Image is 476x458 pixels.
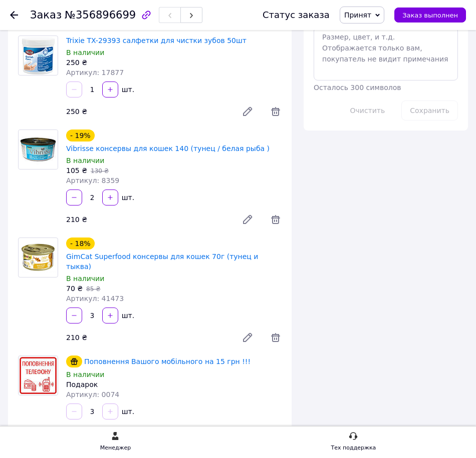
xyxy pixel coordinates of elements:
span: 70 ₴ [66,284,83,292]
img: Trixie TX-29393 салфетки для чистки зубов 50шт [21,36,56,75]
div: Менеджер [100,443,131,453]
div: - 19% [66,129,95,141]
img: Поповнення Вашого мобільного на 15 грн !!! [19,356,58,395]
div: шт. [119,310,135,320]
a: Редактировать [254,423,282,443]
span: Артикул: 0074 [66,390,119,398]
span: В наличии [66,48,104,56]
div: 210 ₴ [62,330,229,344]
span: В наличии [66,156,104,164]
a: Редактировать [233,101,262,121]
a: Редактировать [233,209,262,229]
a: Trixie TX-29393 салфетки для чистки зубов 50шт [66,36,247,44]
div: Вернуться назад [10,10,18,20]
div: Статус заказа [263,10,330,20]
a: GimCat Superfood консервы для кошек 70г (тунец и тыква) [66,252,258,270]
span: Артикул: 41473 [66,294,124,302]
div: шт. [119,192,135,202]
div: Подарок [66,379,282,389]
span: Артикул: 17877 [66,68,124,76]
div: 250 ₴ [62,104,229,118]
img: Vibrisse консервы для кошек 140 (тунец / белая рыба ) [19,130,58,169]
img: GimCat Superfood консервы для кошек 70г (тунец и тыква) [19,242,58,273]
div: 210 ₴ [62,212,229,226]
div: шт. [119,406,135,416]
div: - 18% [66,237,95,249]
span: №356896699 [65,9,136,21]
span: Осталось 300 символов [314,83,401,91]
span: Артикул: 8359 [66,176,119,184]
span: Удалить [270,213,282,225]
div: шт. [119,84,135,94]
span: 130 ₴ [91,167,109,174]
span: 105 ₴ [66,166,87,174]
span: Удалить [270,331,282,343]
button: Заказ выполнен [394,7,466,22]
span: В наличии [66,370,104,378]
a: Поповнення Вашого мобільного на 15 грн !!! [84,357,251,365]
span: Заказ [30,9,62,21]
span: В наличии [66,274,104,282]
div: 250 ₴ [66,57,282,67]
span: Удалить [270,105,282,117]
span: Принят [344,11,371,19]
a: Vibrisse консервы для кошек 140 (тунец / белая рыба ) [66,144,270,152]
div: Тех поддержка [331,443,376,453]
span: 85 ₴ [86,285,100,292]
span: Заказ выполнен [402,11,458,19]
a: Редактировать [233,327,262,347]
